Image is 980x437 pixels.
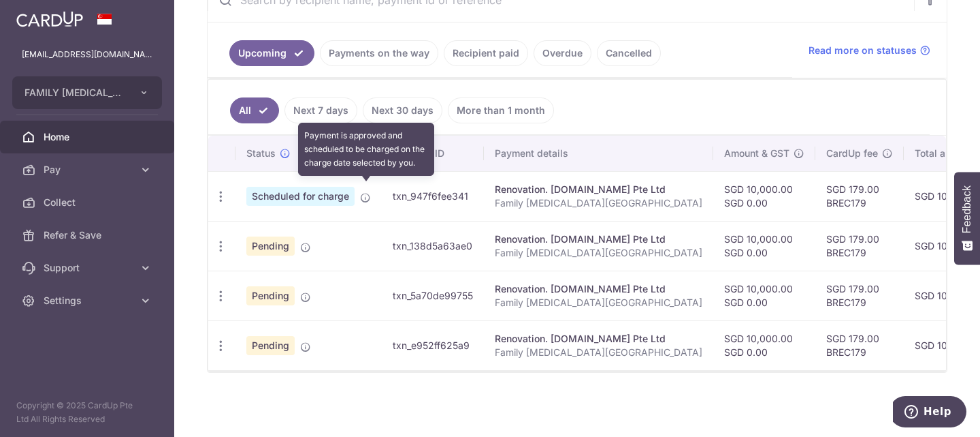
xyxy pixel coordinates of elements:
span: Settings [44,294,133,307]
p: Family [MEDICAL_DATA][GEOGRAPHIC_DATA] [495,296,702,310]
div: Renovation. [DOMAIN_NAME] Pte Ltd [495,282,702,296]
span: Pending [246,286,295,305]
span: FAMILY [MEDICAL_DATA] CENTRE PTE. LTD. [24,86,125,100]
p: Family [MEDICAL_DATA][GEOGRAPHIC_DATA] [495,346,702,359]
a: Read more on statuses [808,44,930,57]
a: Next 30 days [363,97,442,123]
td: SGD 179.00 BREC179 [815,271,904,320]
span: Refer & Save [44,228,133,242]
span: Total amt. [915,147,960,160]
a: Upcoming [229,40,314,66]
p: Family [MEDICAL_DATA][GEOGRAPHIC_DATA] [495,196,702,210]
div: Renovation. [DOMAIN_NAME] Pte Ltd [495,332,702,346]
td: SGD 179.00 BREC179 [815,320,904,370]
td: txn_947f6fee341 [382,171,484,221]
iframe: Opens a widget where you can find more information [893,396,966,430]
span: Support [44,261,133,275]
span: Home [44,130,133,144]
th: Payment details [484,136,713,171]
span: Scheduled for charge [246,187,355,206]
div: Payment is approved and scheduled to be charged on the charge date selected by you. [298,123,434,176]
div: Renovation. [DOMAIN_NAME] Pte Ltd [495,183,702,196]
td: SGD 10,000.00 SGD 0.00 [713,271,815,320]
td: txn_138d5a63ae0 [382,221,484,271]
span: Read more on statuses [808,44,917,57]
a: Cancelled [597,40,661,66]
a: Next 7 days [284,97,357,123]
button: FAMILY [MEDICAL_DATA] CENTRE PTE. LTD. [12,76,162,109]
td: txn_5a70de99755 [382,271,484,320]
span: Pending [246,237,295,256]
a: Recipient paid [444,40,528,66]
a: Payments on the way [320,40,438,66]
td: SGD 179.00 BREC179 [815,221,904,271]
img: CardUp [16,11,83,27]
span: Amount & GST [724,147,789,160]
td: txn_e952ff625a9 [382,320,484,370]
td: SGD 179.00 BREC179 [815,171,904,221]
span: Collect [44,196,133,209]
div: Renovation. [DOMAIN_NAME] Pte Ltd [495,232,702,246]
td: SGD 10,000.00 SGD 0.00 [713,171,815,221]
a: More than 1 month [448,97,554,123]
a: Overdue [534,40,591,66]
span: Status [246,147,276,160]
p: Family [MEDICAL_DATA][GEOGRAPHIC_DATA] [495,246,702,260]
td: SGD 10,000.00 SGD 0.00 [713,221,815,271]
span: CardUp fee [826,147,878,160]
span: Pending [246,336,295,355]
button: Feedback - Show survey [954,172,980,265]
a: All [230,97,279,123]
span: Feedback [961,185,973,233]
span: Pay [44,163,133,177]
td: SGD 10,000.00 SGD 0.00 [713,320,815,370]
p: [EMAIL_ADDRESS][DOMAIN_NAME] [22,48,152,61]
